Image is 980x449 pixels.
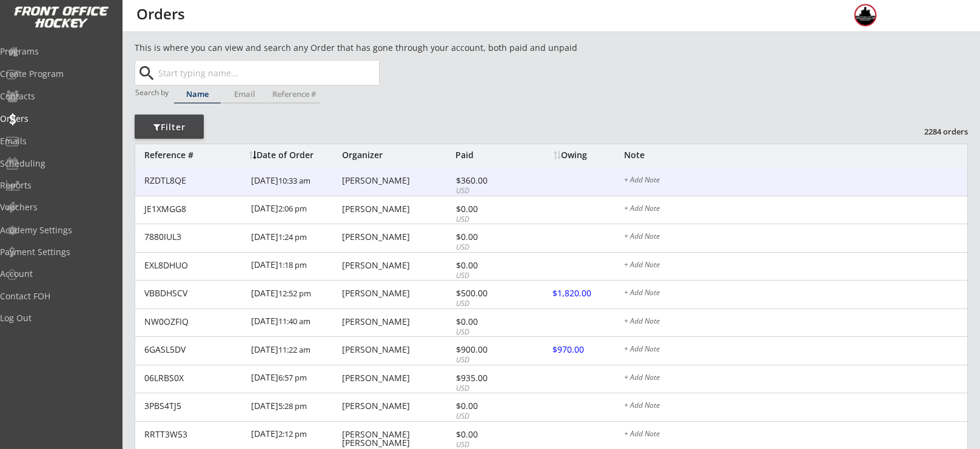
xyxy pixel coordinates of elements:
div: USD [456,299,521,309]
div: This is where you can view and search any Order that has gone through your account, both paid and... [135,42,646,54]
div: USD [456,271,521,281]
font: 6:57 pm [278,372,307,383]
div: USD [456,215,521,225]
div: 2284 orders [905,126,968,137]
div: $360.00 [456,176,521,185]
div: Paid [455,151,521,159]
div: [DATE] [251,422,339,449]
div: $935.00 [456,374,521,382]
div: RRTT3W53 [144,430,244,439]
div: EXL8DHUO [144,261,244,270]
div: [DATE] [251,168,339,195]
div: VBBDHSCV [144,289,244,298]
div: $500.00 [456,289,521,298]
div: 3PBS4TJ5 [144,402,244,410]
div: + Add Note [624,205,967,215]
div: Reference # [144,151,243,159]
div: Owing [554,151,623,159]
div: $0.00 [456,233,521,241]
div: USD [456,186,521,196]
div: 7880IUL3 [144,233,244,241]
div: USD [456,384,521,394]
div: [PERSON_NAME] [PERSON_NAME] [342,430,452,447]
button: search [136,64,156,83]
div: [DATE] [251,281,339,308]
div: + Add Note [624,345,967,355]
div: Date of Order [249,151,339,159]
div: + Add Note [624,233,967,242]
font: 2:12 pm [278,428,307,439]
div: [DATE] [251,337,339,364]
div: [PERSON_NAME] [342,289,452,298]
div: $0.00 [456,205,521,213]
div: $0.00 [456,430,521,439]
div: $900.00 [456,345,521,354]
div: Name [174,90,221,98]
div: [DATE] [251,365,339,393]
div: 06LRBS0X [144,374,244,382]
div: [PERSON_NAME] [342,345,452,354]
div: [DATE] [251,393,339,421]
div: [PERSON_NAME] [342,261,452,270]
div: + Add Note [624,289,967,299]
div: Filter [135,121,204,133]
font: 1:24 pm [278,231,307,242]
div: [DATE] [251,224,339,251]
font: 5:28 pm [278,401,307,411]
div: + Add Note [624,430,967,440]
font: 1:18 pm [278,259,307,270]
div: + Add Note [624,261,967,271]
div: 6GASL5DV [144,345,244,354]
div: $0.00 [456,261,521,270]
font: 2:06 pm [278,203,307,214]
div: NW0OZFIQ [144,318,244,326]
div: [PERSON_NAME] [342,374,452,382]
div: + Add Note [624,374,967,384]
div: [PERSON_NAME] [342,318,452,326]
div: [PERSON_NAME] [342,402,452,410]
div: [DATE] [251,309,339,336]
div: Note [624,151,967,159]
div: [DATE] [251,253,339,280]
div: [PERSON_NAME] [342,233,452,241]
div: Organizer [342,151,452,159]
input: Start typing name... [156,61,379,85]
div: RZDTL8QE [144,176,244,185]
font: 10:33 am [278,175,310,186]
div: Reference # [269,90,320,98]
div: [PERSON_NAME] [342,205,452,213]
div: USD [456,327,521,338]
div: Search by [135,88,170,96]
div: [PERSON_NAME] [342,176,452,185]
div: $0.00 [456,318,521,326]
div: USD [456,411,521,422]
div: + Add Note [624,176,967,186]
div: [DATE] [251,196,339,224]
div: Email [221,90,268,98]
div: USD [456,355,521,365]
div: + Add Note [624,318,967,327]
div: USD [456,242,521,253]
div: JE1XMGG8 [144,205,244,213]
font: 12:52 pm [278,288,311,299]
div: $0.00 [456,402,521,410]
font: 11:40 am [278,316,310,327]
font: 11:22 am [278,344,310,355]
div: + Add Note [624,402,967,411]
